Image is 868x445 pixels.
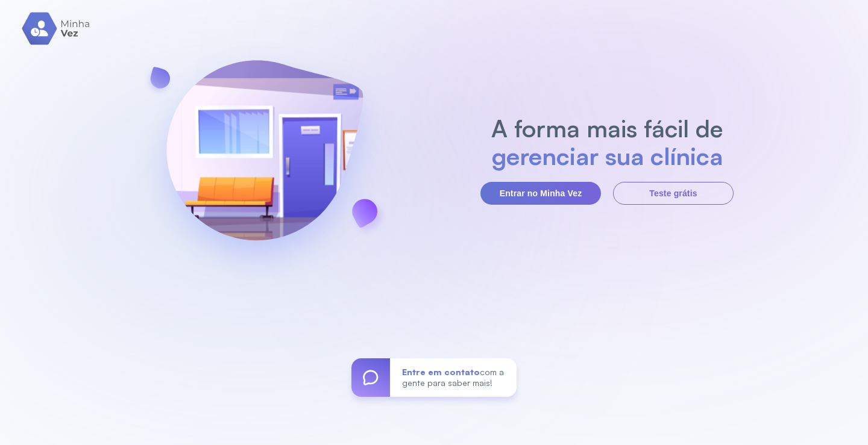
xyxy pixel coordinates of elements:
[485,142,729,170] h2: gerenciar sua clínica
[613,182,734,205] button: Teste grátis
[22,12,91,45] img: logo.svg
[485,114,729,142] h2: A forma mais fácil de
[402,367,480,377] span: Entre em contato
[390,358,517,397] div: com a gente para saber mais!
[480,182,601,205] button: Entrar no Minha Vez
[134,28,395,290] img: banner-login.svg
[351,358,517,397] a: Entre em contatocom a gente para saber mais!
